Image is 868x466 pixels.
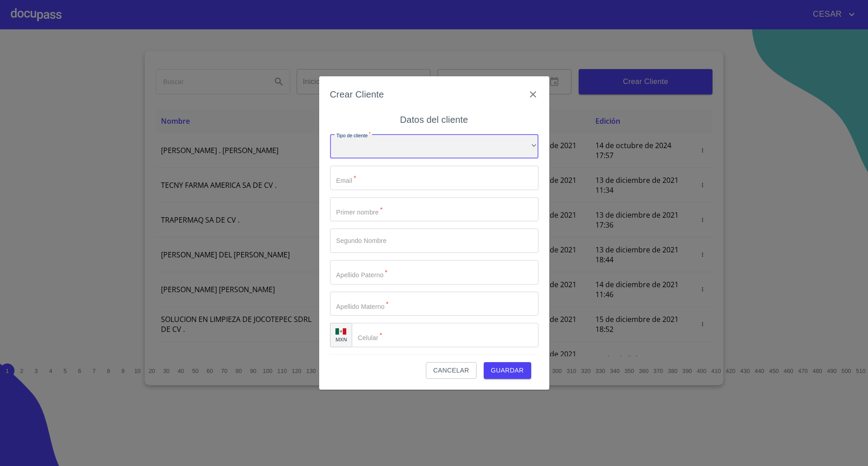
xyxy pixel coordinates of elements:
[335,336,347,343] p: MXN
[491,365,524,376] span: Guardar
[433,365,469,376] span: Cancelar
[426,362,476,379] button: Cancelar
[330,87,384,102] h6: Crear Cliente
[330,134,538,158] div: ​
[335,328,346,335] img: R93DlvwvvjP9fbrDwZeCRYBHk45OWMq+AAOlFVsxT89f82nwPLnD58IP7+ANJEaWYhP0Tx8kkA0WlQMPQsAAgwAOmBj20AXj6...
[400,112,468,127] h6: Datos del cliente
[484,362,531,379] button: Guardar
